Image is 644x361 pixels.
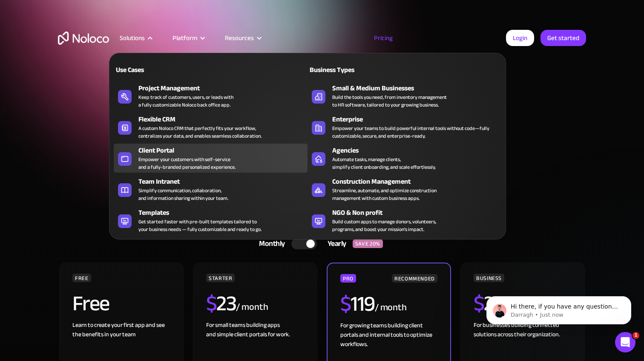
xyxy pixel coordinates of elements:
[340,284,351,324] span: $
[340,274,356,283] div: PRO
[540,30,586,46] a: Get started
[138,187,228,202] div: Simplify communication, collaboration, and information sharing within your team.
[114,60,308,79] a: Use Cases
[72,274,91,282] div: FREE
[138,176,311,187] div: Team Intranet
[206,283,217,323] span: $
[236,300,268,314] div: / month
[138,218,262,233] div: Get started faster with pre-built templates tailored to your business needs — fully customizable ...
[114,206,308,235] a: TemplatesGet started faster with pre-built templates tailored toyour business needs — fully custo...
[114,81,308,110] a: Project ManagementKeep track of customers, users, or leads witha fully customizable Noloco back o...
[109,32,162,43] div: Solutions
[332,176,505,187] div: Construction Management
[138,83,311,93] div: Project Management
[72,293,109,314] h2: Free
[353,240,383,248] div: SAVE 20%
[632,332,639,339] span: 1
[474,278,644,338] iframe: Intercom notifications message
[114,113,308,142] a: Flexible CRMA custom Noloco CRM that perfectly fits your workflow,centralizes your data, and enab...
[308,65,401,75] div: Business Types
[474,274,504,282] div: BUSINESS
[308,60,501,79] a: Business Types
[120,32,145,43] div: Solutions
[332,187,437,202] div: Streamline, automate, and optimize construction management with custom business apps.
[340,293,375,315] h2: 119
[332,218,436,233] div: Build custom apps to manage donors, volunteers, programs, and boost your mission’s impact.
[332,208,505,218] div: NGO & Non profit
[225,32,254,43] div: Resources
[332,124,497,140] div: Empower your teams to build powerful internal tools without code—fully customizable, secure, and ...
[138,124,262,140] div: A custom Noloco CRM that perfectly fits your workflow, centralizes your data, and enables seamles...
[162,32,214,43] div: Platform
[114,175,308,204] a: Team IntranetSimplify communication, collaboration,and information sharing within your team.
[392,274,437,283] div: RECOMMENDED
[332,156,436,171] div: Automate tasks, manage clients, simplify client onboarding, and scale effortlessly.
[375,301,407,315] div: / month
[506,30,534,46] a: Login
[308,144,501,173] a: AgenciesAutomate tasks, manage clients,simplify client onboarding, and scale effortlessly.
[114,144,308,173] a: Client PortalEmpower your customers with self-serviceand a fully-branded personalized experience.
[332,145,505,156] div: Agencies
[138,93,233,109] div: Keep track of customers, users, or leads with a fully customizable Noloco back office app.
[332,93,447,109] div: Build the tools you need, from inventory management to HR software, tailored to your growing busi...
[332,114,505,124] div: Enterprise
[248,237,291,250] div: Monthly
[138,208,311,218] div: Templates
[172,32,197,43] div: Platform
[308,81,501,110] a: Small & Medium BusinessesBuild the tools you need, from inventory managementto HR software, tailo...
[308,206,501,235] a: NGO & Non profitBuild custom apps to manage donors, volunteers,programs, and boost your mission’s...
[109,41,506,240] nav: Solutions
[332,83,505,93] div: Small & Medium Businesses
[615,332,635,352] iframe: Intercom live chat
[308,113,501,142] a: EnterpriseEmpower your teams to build powerful internal tools without code—fully customizable, se...
[206,293,236,314] h2: 23
[363,32,403,43] a: Pricing
[138,114,311,124] div: Flexible CRM
[138,145,311,156] div: Client Portal
[214,32,271,43] div: Resources
[58,90,586,115] h1: A plan for organizations of all sizes
[317,237,353,250] div: Yearly
[114,65,207,75] div: Use Cases
[308,175,501,204] a: Construction ManagementStreamline, automate, and optimize constructionmanagement with custom busi...
[138,156,236,171] div: Empower your customers with self-service and a fully-branded personalized experience.
[58,32,109,45] a: home
[206,274,235,282] div: STARTER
